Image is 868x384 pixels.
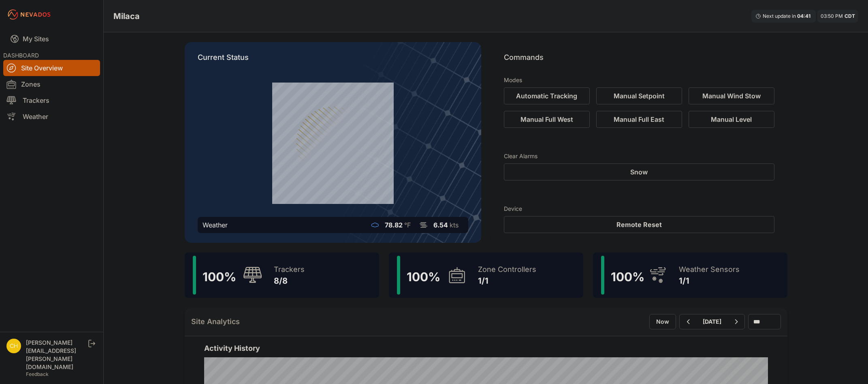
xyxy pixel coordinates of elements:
[203,269,236,284] span: 100 %
[689,111,774,128] button: Manual Level
[185,252,379,298] a: 100%Trackers8/8
[433,221,448,229] span: 6.54
[696,314,728,329] button: [DATE]
[407,269,440,284] span: 100 %
[504,111,590,128] button: Manual Full West
[649,314,676,329] button: Now
[504,87,590,104] button: Automatic Tracking
[26,339,87,371] div: [PERSON_NAME][EMAIL_ADDRESS][PERSON_NAME][DOMAIN_NAME]
[3,92,100,108] a: Trackers
[504,163,774,180] button: Snow
[26,371,49,377] a: Feedback
[389,252,583,298] a: 100%Zone Controllers1/1
[679,275,740,286] div: 1/1
[797,13,812,19] div: 04 : 41
[504,52,774,70] p: Commands
[3,29,100,49] a: My Sites
[845,13,855,19] span: CDT
[504,216,774,233] button: Remote Reset
[478,264,536,275] div: Zone Controllers
[191,316,240,327] h2: Site Analytics
[404,221,411,229] span: °F
[611,269,644,284] span: 100 %
[596,111,682,128] button: Manual Full East
[504,76,522,84] h3: Modes
[450,221,459,229] span: kts
[689,87,774,104] button: Manual Wind Stow
[203,220,228,230] div: Weather
[763,13,796,19] span: Next update in
[3,76,100,92] a: Zones
[593,252,787,298] a: 100%Weather Sensors1/1
[198,52,468,70] p: Current Status
[385,221,403,229] span: 78.82
[113,6,140,27] nav: Breadcrumb
[821,13,843,19] span: 03:50 PM
[478,275,536,286] div: 1/1
[204,343,768,354] h2: Activity History
[6,339,21,353] img: chris.young@nevados.solar
[113,11,140,22] h3: Milaca
[504,152,774,160] h3: Clear Alarms
[3,108,100,125] a: Weather
[3,52,39,59] span: DASHBOARD
[679,264,740,275] div: Weather Sensors
[274,275,305,286] div: 8/8
[274,264,305,275] div: Trackers
[3,60,100,76] a: Site Overview
[6,8,52,21] img: Nevados
[504,205,774,213] h3: Device
[596,87,682,104] button: Manual Setpoint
